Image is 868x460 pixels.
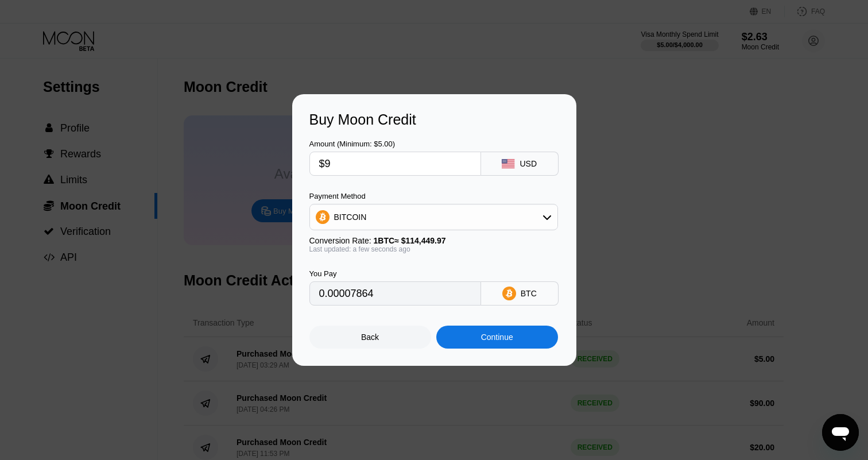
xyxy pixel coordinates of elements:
[361,333,379,342] div: Back
[310,206,557,229] div: BITCOIN
[374,236,446,245] span: 1 BTC ≈ $114,449.97
[436,326,558,349] div: Continue
[334,212,367,222] div: BITCOIN
[309,236,558,245] div: Conversion Rate:
[481,333,513,342] div: Continue
[319,152,471,175] input: $0.00
[309,326,431,349] div: Back
[309,245,558,253] div: Last updated: a few seconds ago
[309,192,558,200] div: Payment Method
[822,414,859,451] iframe: Button to launch messaging window
[309,111,559,128] div: Buy Moon Credit
[520,159,537,168] div: USD
[309,140,481,148] div: Amount (Minimum: $5.00)
[521,289,537,298] div: BTC
[309,269,481,278] div: You Pay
